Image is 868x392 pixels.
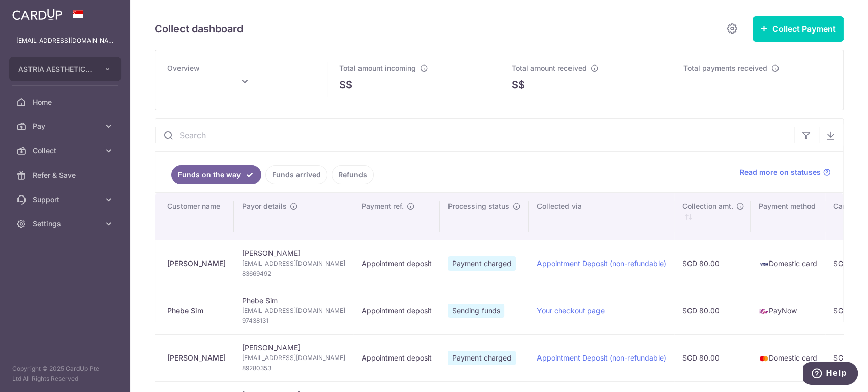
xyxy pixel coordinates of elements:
[242,353,345,363] span: [EMAIL_ADDRESS][DOMAIN_NAME]
[155,119,794,151] input: Search
[362,201,404,211] span: Payment ref.
[674,334,751,381] td: SGD 80.00
[674,287,751,334] td: SGD 80.00
[674,193,751,240] th: Collection amt. : activate to sort column ascending
[682,201,733,211] span: Collection amt.
[339,77,352,92] span: S$
[234,240,353,287] td: [PERSON_NAME]
[740,167,831,177] a: Read more on statuses
[12,8,62,20] img: CardUp
[751,240,825,287] td: Domestic card
[155,21,243,37] h5: Collect dashboard
[448,304,504,318] span: Sending funds
[242,363,345,373] span: 89280353
[440,193,529,240] th: Processing status
[448,351,516,365] span: Payment charged
[740,167,821,177] span: Read more on statuses
[9,57,121,81] button: ASTRIA AESTHETICS PTE. LTD.
[683,63,767,72] span: Total payments received
[339,63,416,72] span: Total amount incoming
[753,16,844,42] button: Collect Payment
[332,165,374,184] a: Refunds
[448,201,510,211] span: Processing status
[16,36,114,46] p: [EMAIL_ADDRESS][DOMAIN_NAME]
[242,269,345,279] span: 83669492
[759,259,769,269] img: visa-sm-192604c4577d2d35970c8ed26b86981c2741ebd56154ab54ad91a526f0f24972.png
[529,193,674,240] th: Collected via
[353,193,440,240] th: Payment ref.
[33,97,100,107] span: Home
[751,193,825,240] th: Payment method
[18,64,94,74] span: ASTRIA AESTHETICS PTE. LTD.
[171,165,261,184] a: Funds on the way
[33,219,100,229] span: Settings
[242,201,287,211] span: Payor details
[33,194,100,205] span: Support
[234,287,353,334] td: Phebe Sim
[759,353,769,364] img: mastercard-sm-87a3fd1e0bddd137fecb07648320f44c262e2538e7db6024463105ddbc961eb2.png
[33,170,100,180] span: Refer & Save
[751,287,825,334] td: PayNow
[242,316,345,326] span: 97438131
[537,306,605,315] a: Your checkout page
[242,306,345,316] span: [EMAIL_ADDRESS][DOMAIN_NAME]
[33,121,100,132] span: Pay
[167,258,226,269] div: [PERSON_NAME]
[167,63,200,72] span: Overview
[448,256,516,271] span: Payment charged
[353,287,440,334] td: Appointment deposit
[537,353,666,362] a: Appointment Deposit (non-refundable)
[242,258,345,269] span: [EMAIL_ADDRESS][DOMAIN_NAME]
[167,353,226,363] div: [PERSON_NAME]
[234,334,353,381] td: [PERSON_NAME]
[751,334,825,381] td: Domestic card
[33,146,100,156] span: Collect
[155,193,234,240] th: Customer name
[167,306,226,316] div: Phebe Sim
[512,77,525,92] span: S$
[265,165,327,184] a: Funds arrived
[803,362,858,387] iframe: Opens a widget where you can find more information
[537,259,666,268] a: Appointment Deposit (non-refundable)
[512,63,587,72] span: Total amount received
[353,240,440,287] td: Appointment deposit
[234,193,353,240] th: Payor details
[674,240,751,287] td: SGD 80.00
[759,306,769,316] img: paynow-md-4fe65508ce96feda548756c5ee0e473c78d4820b8ea51387c6e4ad89e58a5e61.png
[353,334,440,381] td: Appointment deposit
